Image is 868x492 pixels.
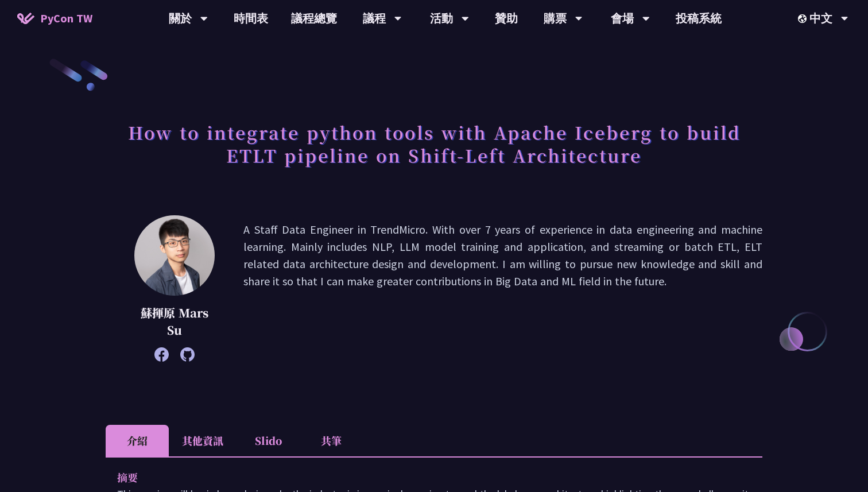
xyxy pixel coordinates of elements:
li: 其他資訊 [169,425,237,456]
img: Home icon of PyCon TW 2025 [17,13,34,24]
p: 摘要 [117,469,728,486]
p: A Staff Data Engineer in TrendMicro. With over 7 years of experience in data engineering and mach... [243,221,762,356]
li: 共筆 [300,425,363,456]
span: PyCon TW [40,10,92,27]
img: Locale Icon [798,14,809,23]
p: 蘇揮原 Mars Su [134,304,215,339]
li: 介紹 [106,425,169,456]
li: Slido [237,425,300,456]
a: PyCon TW [6,4,104,33]
img: 蘇揮原 Mars Su [134,215,215,296]
h1: How to integrate python tools with Apache Iceberg to build ETLT pipeline on Shift-Left Architecture [106,115,762,172]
